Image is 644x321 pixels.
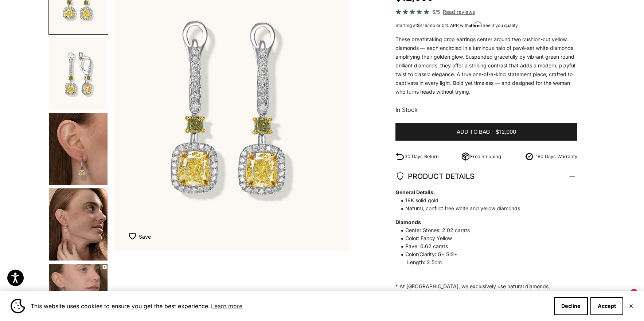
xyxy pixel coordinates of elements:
[395,188,570,305] span: * At [GEOGRAPHIC_DATA], we exclusively use natural diamonds, resulting in slight variations in si...
[129,232,139,240] img: wishlist
[395,23,518,28] span: Starting at /mo or 0% APR with .
[395,204,570,212] span: Natural, conflict free white and yellow diamonds
[395,234,570,242] span: Color: Fancy Yellow
[48,112,108,186] button: Go to item 3
[401,258,570,266] span: Length: 2.5cm
[590,297,623,315] button: Accept
[395,188,570,196] strong: General Details:
[49,38,108,110] img: Cushion Cut Diamond Drop Earrings
[129,229,151,244] button: Add to Wishlist
[210,301,243,312] a: Learn more
[395,250,570,266] span: Color/Clarity: G+ SI2+
[483,23,518,28] a: See if you qualify - Learn more about Affirm Financing (opens in modal)
[395,242,570,250] span: Pave: 0.62 carats
[629,304,633,308] button: Close
[470,153,501,160] p: Free Shipping
[536,153,577,160] p: 180 Days Warranty
[395,196,570,204] span: 18K solid gold
[31,301,548,312] span: This website uses cookies to ensure you get the best experience.
[395,226,570,234] span: Center Stones: 2.02 carats
[395,218,570,226] strong: Diamonds
[48,37,108,110] button: Go to item 2
[457,128,490,137] span: Add to bag
[395,163,578,190] summary: PRODUCT DETAILS
[395,35,578,96] p: These breathtaking drop earrings center around two cushion-cut yellow diamonds — each encircled i...
[496,128,516,137] span: $12,000
[395,170,475,183] span: PRODUCT DETAILS
[417,23,427,28] span: $416
[49,188,108,261] img: #YellowGold #WhiteGold #RoseGold
[405,153,439,160] p: 30 Days Return
[554,297,588,315] button: Decline
[48,188,108,261] button: Go to item 4
[395,8,578,16] a: 5/5 Read reviews
[432,8,440,16] span: 5/5
[395,123,578,141] button: Add to bag-$12,000
[49,113,108,185] img: #YellowGold #WhiteGold #RoseGold
[11,299,25,313] img: Cookie banner
[469,22,481,27] span: Affirm
[395,105,578,114] p: In Stock
[443,8,475,16] span: Read reviews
